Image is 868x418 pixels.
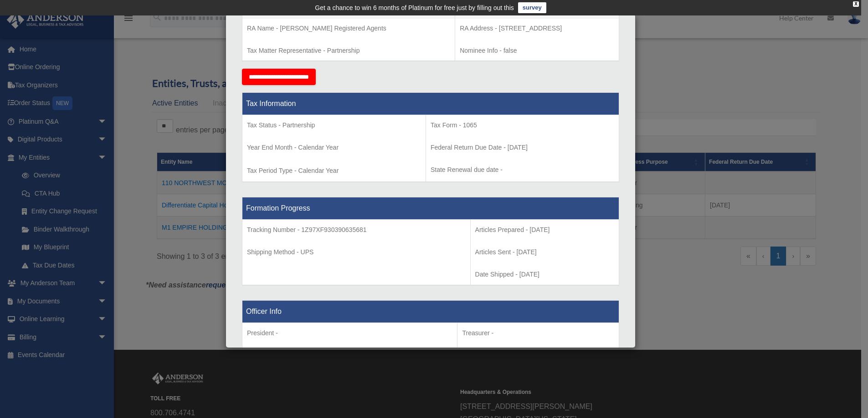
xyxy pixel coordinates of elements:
[247,45,450,56] p: Tax Matter Representative - Partnership
[475,269,614,280] p: Date Shipped - [DATE]
[247,23,450,34] p: RA Name - [PERSON_NAME] Registered Agents
[853,1,859,7] div: close
[431,120,614,131] p: Tax Form - 1065
[460,23,614,34] p: RA Address - [STREET_ADDRESS]
[247,327,452,339] p: President -
[242,197,619,220] th: Formation Progress
[242,300,619,322] th: Officer Info
[247,120,421,131] p: Tax Status - Partnership
[462,327,614,339] p: Treasurer -
[475,224,614,236] p: Articles Prepared - [DATE]
[431,142,614,153] p: Federal Return Due Date - [DATE]
[242,93,619,115] th: Tax Information
[247,142,421,153] p: Year End Month - Calendar Year
[247,247,466,258] p: Shipping Method - UPS
[475,247,614,258] p: Articles Sent - [DATE]
[242,115,426,182] td: Tax Period Type - Calendar Year
[460,45,614,56] p: Nominee Info - false
[518,2,546,13] a: survey
[431,164,614,176] p: State Renewal due date -
[315,2,514,13] div: Get a chance to win 6 months of Platinum for free just by filling out this
[247,224,466,236] p: Tracking Number - 1Z97XF930390635681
